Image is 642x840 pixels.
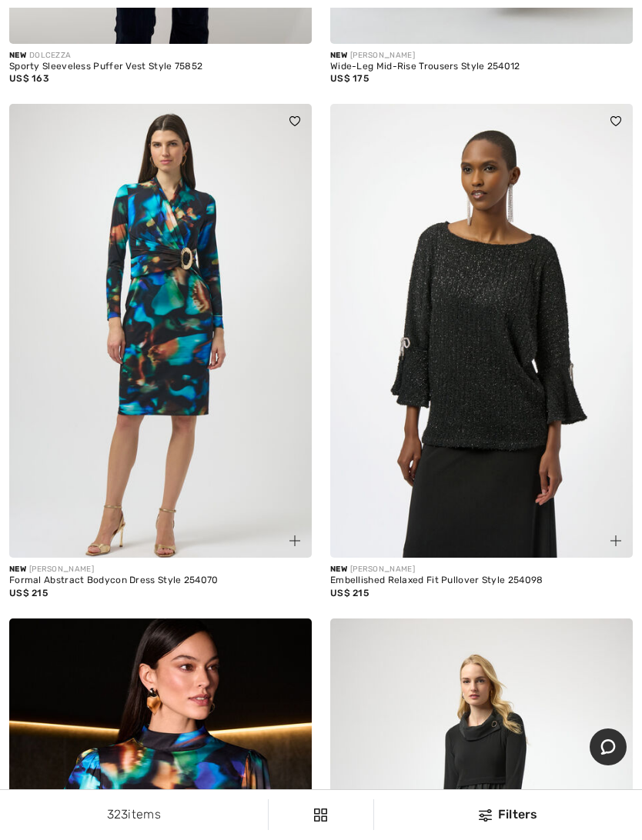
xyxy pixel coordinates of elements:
span: US$ 163 [9,73,49,84]
img: Formal Abstract Bodycon Dress Style 254070. Black/Multi [9,104,312,558]
span: New [330,51,347,60]
img: plus_v2.svg [610,535,621,546]
div: DOLCEZZA [9,50,312,62]
span: US$ 215 [330,588,369,598]
span: 323 [107,807,129,822]
iframe: Opens a widget where you can chat to one of our agents [590,728,627,767]
div: [PERSON_NAME] [330,50,633,62]
span: US$ 215 [9,588,48,598]
img: Filters [479,809,492,822]
div: Wide-Leg Mid-Rise Trousers Style 254012 [330,62,633,72]
div: Filters [383,805,633,824]
div: [PERSON_NAME] [330,564,633,575]
div: [PERSON_NAME] [9,564,312,575]
img: Embellished Relaxed Fit Pullover Style 254098. Black [330,104,633,558]
div: Formal Abstract Bodycon Dress Style 254070 [9,575,312,586]
div: Embellished Relaxed Fit Pullover Style 254098 [330,575,633,586]
img: Filters [314,808,327,822]
span: New [9,51,26,60]
span: New [9,565,26,574]
img: heart_black_full.svg [289,116,300,125]
img: plus_v2.svg [289,535,300,546]
img: heart_black_full.svg [610,116,621,125]
span: US$ 175 [330,73,369,84]
div: Sporty Sleeveless Puffer Vest Style 75852 [9,62,312,72]
span: New [330,565,347,574]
